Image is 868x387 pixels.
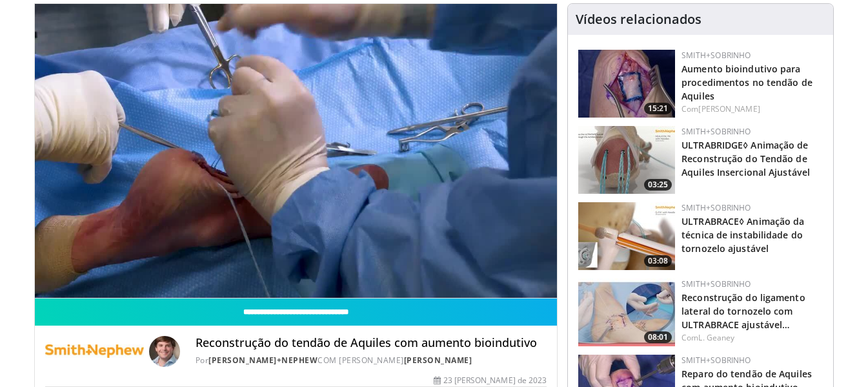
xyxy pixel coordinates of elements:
[648,179,668,190] font: 03:25
[318,355,404,366] font: COM [PERSON_NAME]
[681,50,751,61] a: Smith+Sobrinho
[681,202,751,213] a: Smith+Sobrinho
[578,202,675,270] a: 03:08
[648,255,668,266] font: 03:08
[578,126,675,194] img: cad8fba9-95f9-4801-aa4d-a650bf9fcf76.150x105_q85_crop-smart_upscale.jpg
[698,103,760,114] a: [PERSON_NAME]
[196,335,537,350] font: Reconstrução do tendão de Aquiles com aumento bioindutivo
[681,215,804,255] a: ULTRABRACE◊ Animação da técnica de instabilidade do tornozelo ajustável
[578,50,675,118] img: b4be2b94-9e72-4ff9-8444-77bc87440b2f.150x105_q85_crop-smart_upscale.jpg
[698,332,734,343] a: L. Geaney
[681,291,805,331] a: Reconstrução do ligamento lateral do tornozelo com ULTRABRACE ajustável…
[681,63,812,102] a: Aumento bioindutivo para procedimentos no tendão de Aquiles
[149,336,180,367] img: Avatar
[681,355,751,366] a: Smith+Sobrinho
[578,278,675,346] a: 08:01
[648,103,668,114] font: 15:21
[681,103,698,114] font: Com
[681,332,698,343] font: Com
[578,202,675,270] img: f333f0c4-e616-42ac-a645-7bbb119bec37.150x105_q85_crop-smart_upscale.jpg
[45,336,144,367] img: Smith+Sobrinho
[578,50,675,118] a: 15:21
[196,355,209,366] font: Por
[443,375,547,386] font: 23 [PERSON_NAME] de 2023
[578,278,675,346] img: 044b55f9-35d8-467a-a7ec-b25583c50434.150x105_q85_crop-smart_upscale.jpg
[576,10,701,28] font: Vídeos relacionados
[208,355,318,366] a: [PERSON_NAME]+Nephew
[35,4,558,298] video-js: Video Player
[404,355,472,366] a: [PERSON_NAME]
[578,126,675,194] a: 03:25
[681,278,751,289] a: Smith+Sobrinho
[681,126,751,137] a: Smith+Sobrinho
[648,331,668,342] font: 08:01
[681,139,810,178] a: ULTRABRIDGE◊ Animação de Reconstrução do Tendão de Aquiles Insercional Ajustável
